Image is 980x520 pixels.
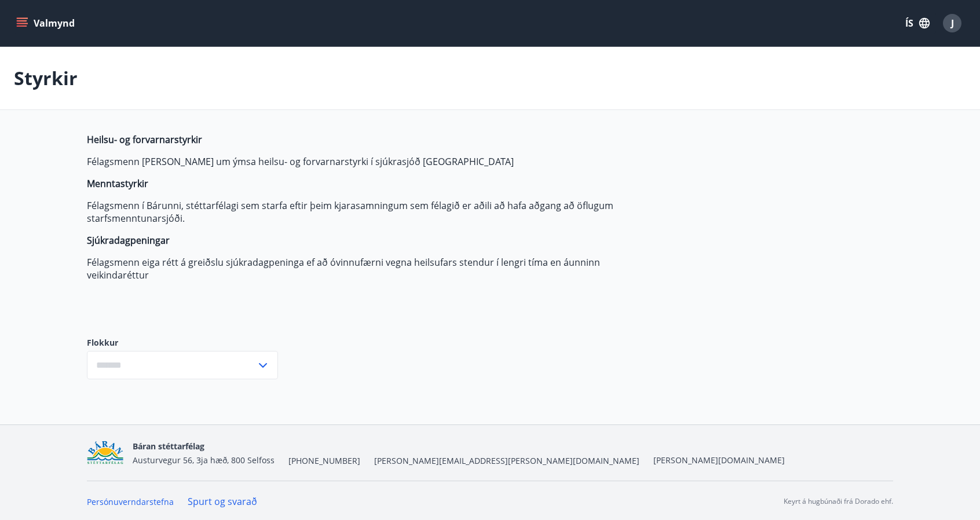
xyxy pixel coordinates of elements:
p: Félagsmenn [PERSON_NAME] um ýmsa heilsu- og forvarnarstyrki í sjúkrasjóð [GEOGRAPHIC_DATA] [87,155,634,168]
span: [PHONE_NUMBER] [288,455,360,467]
label: Flokkur [87,337,278,349]
p: Félagsmenn í Bárunni, stéttarfélagi sem starfa eftir þeim kjarasamningum sem félagið er aðili að ... [87,199,634,225]
button: ÍS [899,13,936,34]
span: Báran stéttarfélag [133,441,204,452]
a: Spurt og svarað [188,495,257,508]
strong: Heilsu- og forvarnarstyrkir [87,133,202,146]
button: J [938,9,966,37]
strong: Sjúkradagpeningar [87,234,170,247]
p: Keyrt á hugbúnaði frá Dorado ehf. [784,496,893,507]
p: Félagsmenn eiga rétt á greiðslu sjúkradagpeninga ef að óvinnufærni vegna heilsufars stendur í len... [87,256,634,281]
a: Persónuverndarstefna [87,496,174,507]
a: [PERSON_NAME][DOMAIN_NAME] [653,455,785,466]
p: Styrkir [14,65,78,91]
button: menu [14,13,79,34]
span: Austurvegur 56, 3ja hæð, 800 Selfoss [133,455,275,466]
strong: Menntastyrkir [87,177,148,190]
span: [PERSON_NAME][EMAIL_ADDRESS][PERSON_NAME][DOMAIN_NAME] [374,455,639,467]
span: J [951,17,954,30]
img: Bz2lGXKH3FXEIQKvoQ8VL0Fr0uCiWgfgA3I6fSs8.png [87,441,123,466]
